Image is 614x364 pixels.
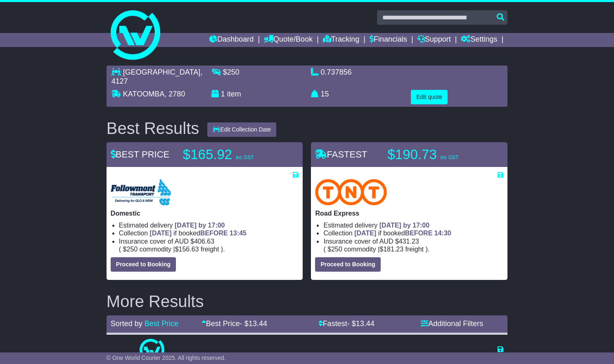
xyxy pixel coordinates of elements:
[111,179,171,205] img: Followmont Transport: Domestic
[315,149,367,160] span: FASTEST
[227,90,241,98] span: item
[411,90,448,104] button: Edit quote
[150,230,247,237] span: if booked
[323,221,503,229] li: Estimated delivery
[323,229,503,237] li: Collection
[121,246,221,253] span: $ $
[175,222,225,229] span: [DATE] by 17:00
[202,319,267,328] a: Best Price- $13.44
[119,221,299,229] li: Estimated delivery
[264,33,313,47] a: Quote/Book
[321,68,352,76] span: 0.737856
[145,319,178,328] a: Best Price
[323,245,429,253] span: ( ).
[150,230,172,237] span: [DATE]
[321,90,329,98] span: 15
[383,246,403,253] span: 181.23
[370,33,407,47] a: Financials
[434,230,451,237] span: 14:30
[354,230,451,237] span: if booked
[315,257,380,272] button: Proceed to Booking
[379,222,430,229] span: [DATE] by 17:00
[111,68,202,85] span: , 4127
[111,257,176,272] button: Proceed to Booking
[315,179,387,205] img: TNT Domestic: Road Express
[127,246,138,253] span: 250
[387,146,491,163] p: $190.73
[111,319,142,328] span: Sorted by
[107,355,226,361] span: © One World Courier 2025. All rights reserved.
[223,68,239,76] span: $
[221,90,225,98] span: 1
[179,246,199,253] span: 156.63
[331,246,342,253] span: 250
[207,122,276,137] button: Edit Collection Date
[354,230,376,237] span: [DATE]
[111,149,169,160] span: BEST PRICE
[344,246,376,253] span: Commodity
[173,246,175,253] span: |
[200,230,228,237] span: BEFORE
[405,230,433,237] span: BEFORE
[323,33,359,47] a: Tracking
[209,33,254,47] a: Dashboard
[123,90,164,98] span: KATOOMBA
[347,319,375,328] span: - $
[119,229,299,237] li: Collection
[102,119,204,137] div: Best Results
[119,245,225,253] span: ( ).
[417,33,451,47] a: Support
[201,246,219,253] span: Freight
[119,237,214,245] span: Insurance cover of AUD $
[194,238,214,245] span: 406.63
[378,246,379,253] span: |
[323,237,419,245] span: Insurance cover of AUD $
[140,246,171,253] span: Commodity
[183,146,286,163] p: $165.92
[399,238,419,245] span: 431.23
[326,246,426,253] span: $ $
[230,230,247,237] span: 13:45
[123,68,200,76] span: [GEOGRAPHIC_DATA]
[461,33,497,47] a: Settings
[107,292,507,310] h2: More Results
[441,155,458,160] span: inc GST
[315,209,503,217] p: Road Express
[227,68,239,76] span: 250
[164,90,185,98] span: , 2780
[240,319,267,328] span: - $
[111,209,299,217] p: Domestic
[421,319,483,328] a: Additional Filters
[236,155,254,160] span: inc GST
[318,319,375,328] a: Fastest- $13.44
[249,319,267,328] span: 13.44
[405,246,424,253] span: Freight
[356,319,375,328] span: 13.44
[140,339,164,364] img: One World Courier: Same Day Nationwide(quotes take 0.5-1 hour)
